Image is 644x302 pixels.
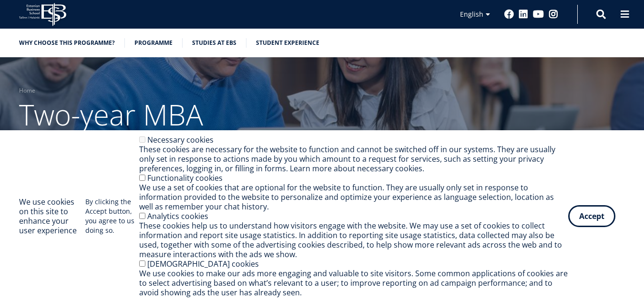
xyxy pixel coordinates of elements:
div: These cookies are necessary for the website to function and cannot be switched off in our systems... [139,145,568,173]
a: Studies at EBS [192,38,236,48]
a: Programme [134,38,173,48]
a: Home [19,86,35,95]
label: Functionality cookies [147,173,223,183]
a: Instagram [549,10,558,19]
div: These cookies help us to understand how visitors engage with the website. We may use a set of coo... [139,221,568,259]
a: Why choose this programme? [19,38,115,48]
div: We use a set of cookies that are optional for the website to function. They are usually only set ... [139,183,568,211]
div: We use cookies to make our ads more engaging and valuable to site visitors. Some common applicati... [139,269,568,297]
a: Student experience [256,38,319,48]
a: Facebook [504,10,514,19]
label: Necessary cookies [147,135,214,145]
button: Accept [568,205,615,227]
a: Linkedin [519,10,528,19]
span: Two-year MBA [19,95,203,134]
label: [DEMOGRAPHIC_DATA] cookies [147,259,259,269]
h2: We use cookies on this site to enhance your user experience [19,197,85,235]
label: Analytics cookies [147,211,208,221]
a: Youtube [533,10,544,19]
p: By clicking the Accept button, you agree to us doing so. [85,197,139,235]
